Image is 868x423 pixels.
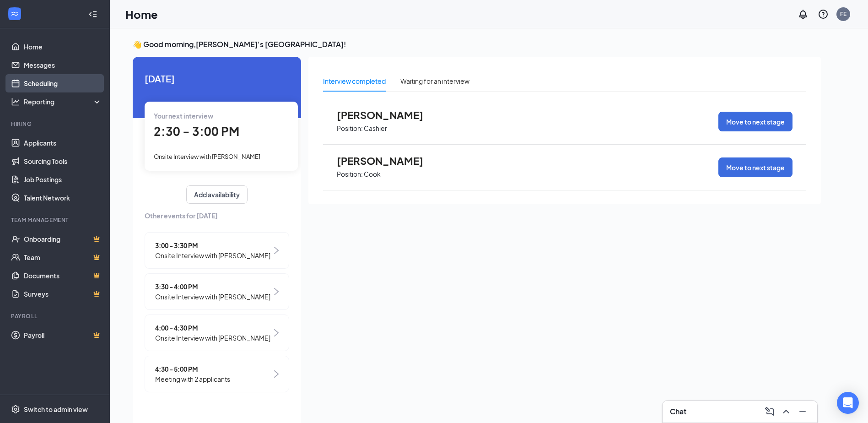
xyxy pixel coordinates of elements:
[795,404,810,419] button: Minimize
[718,112,793,131] button: Move to next stage
[11,216,100,224] div: Team Management
[24,97,102,106] div: Reporting
[24,38,102,56] a: Home
[155,240,270,250] span: 3:00 - 3:30 PM
[24,285,102,303] a: SurveysCrown
[154,153,260,160] span: Onsite Interview with [PERSON_NAME]
[24,230,102,248] a: OnboardingCrown
[840,10,846,18] div: FE
[133,39,821,49] h3: 👋 Good morning, [PERSON_NAME]'s [GEOGRAPHIC_DATA] !
[11,312,100,320] div: Payroll
[155,282,270,292] span: 3:30 - 4:00 PM
[670,407,686,417] h3: Chat
[323,76,386,86] div: Interview completed
[155,323,270,333] span: 4:00 - 4:30 PM
[24,266,102,285] a: DocumentsCrown
[145,211,289,221] span: Other events for [DATE]
[762,404,777,419] button: ComposeMessage
[818,9,829,20] svg: QuestionInfo
[154,112,213,120] span: Your next interview
[781,406,792,417] svg: ChevronUp
[798,9,809,20] svg: Notifications
[337,155,437,167] span: [PERSON_NAME]
[11,405,20,414] svg: Settings
[155,374,230,384] span: Meeting with 2 applicants
[11,97,20,106] svg: Analysis
[24,152,102,170] a: Sourcing Tools
[337,170,363,179] p: Position:
[24,56,102,74] a: Messages
[11,120,100,128] div: Hiring
[24,326,102,344] a: PayrollCrown
[400,76,469,86] div: Waiting for an interview
[837,392,859,414] div: Open Intercom Messenger
[88,10,97,19] svg: Collapse
[24,134,102,152] a: Applicants
[764,406,775,417] svg: ComposeMessage
[364,170,381,179] p: Cook
[155,292,270,302] span: Onsite Interview with [PERSON_NAME]
[797,406,808,417] svg: Minimize
[364,124,387,133] p: Cashier
[24,189,102,207] a: Talent Network
[779,404,793,419] button: ChevronUp
[155,333,270,343] span: Onsite Interview with [PERSON_NAME]
[155,364,230,374] span: 4:30 - 5:00 PM
[24,405,88,414] div: Switch to admin view
[155,250,270,260] span: Onsite Interview with [PERSON_NAME]
[24,170,102,189] a: Job Postings
[24,74,102,92] a: Scheduling
[337,109,437,121] span: [PERSON_NAME]
[10,9,19,18] svg: WorkstreamLogo
[186,185,248,204] button: Add availability
[125,6,158,22] h1: Home
[337,124,363,133] p: Position:
[154,124,239,139] span: 2:30 - 3:00 PM
[24,248,102,266] a: TeamCrown
[718,157,793,177] button: Move to next stage
[145,71,289,86] span: [DATE]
